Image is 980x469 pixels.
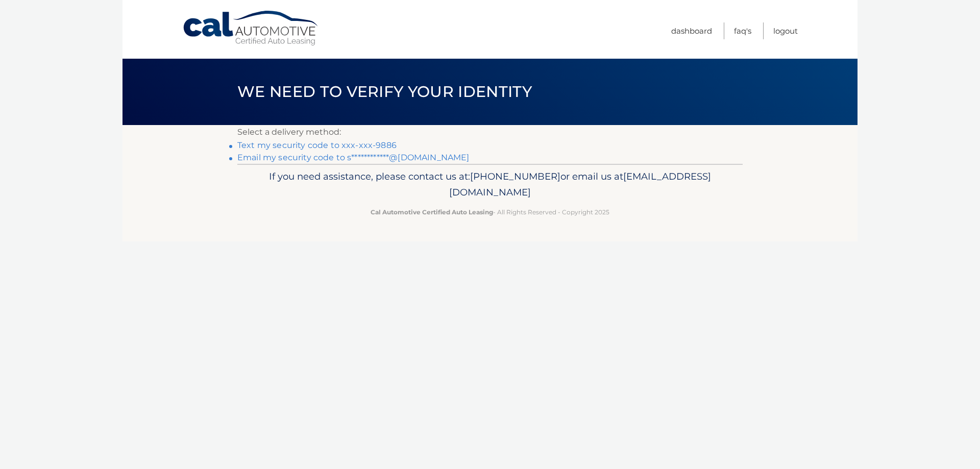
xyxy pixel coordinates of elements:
p: If you need assistance, please contact us at: or email us at [244,168,736,201]
span: [PHONE_NUMBER] [470,170,560,182]
a: Dashboard [671,22,712,39]
a: Text my security code to xxx-xxx-9886 [237,140,397,150]
span: We need to verify your identity [237,82,532,101]
p: Select a delivery method: [237,125,743,139]
a: Cal Automotive [182,10,320,46]
strong: Cal Automotive Certified Auto Leasing [371,208,493,216]
a: FAQ's [734,22,751,39]
p: - All Rights Reserved - Copyright 2025 [244,207,736,217]
a: Logout [773,22,798,39]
